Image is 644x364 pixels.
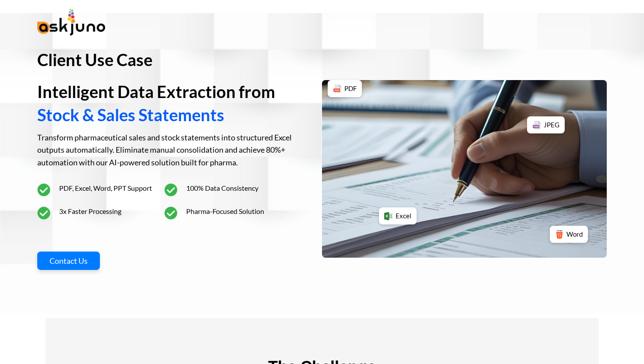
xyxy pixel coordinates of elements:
[555,230,564,239] img: 888859.png
[379,207,417,224] div: Excel
[532,121,541,129] img: 337948.png
[37,183,50,196] img: icon
[37,81,275,101] span: Intelligent Data Extraction from
[37,9,105,35] img: Logo
[186,182,258,195] span: 100% Data Consistency
[322,80,607,258] img: AI Data Extraction
[333,84,342,93] img: 337946.png
[164,183,177,196] img: icon
[550,226,588,243] div: Word
[37,131,300,169] p: Transform pharmaceutical sales and stock statements into structured Excel outputs automatically. ...
[37,105,224,125] span: Stock & Sales Statements
[527,116,565,133] div: JPEG
[328,80,362,97] div: PDF
[37,206,50,220] img: icon
[59,205,121,218] span: 3x Faster Processing
[186,205,264,218] span: Pharma-Focused Solution
[384,212,393,220] img: 732220.png
[37,252,100,270] a: Contact Us
[59,182,152,195] span: PDF, Excel, Word, PPT Support
[37,48,300,71] p: Client Use Case
[164,206,177,220] img: icon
